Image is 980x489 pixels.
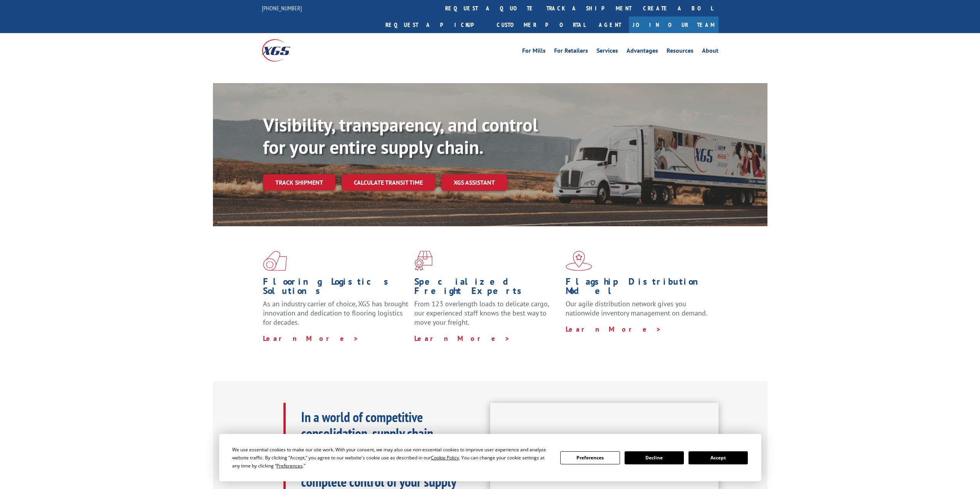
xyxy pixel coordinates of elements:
div: We use essential cookies to make our site work. With your consent, we may also use non-essential ... [232,446,551,470]
span: Preferences [276,462,303,469]
a: About [702,48,719,56]
img: xgs-icon-focused-on-flooring-red [414,251,432,271]
h1: Specialized Freight Experts [414,277,560,299]
b: Visibility, transparency, and control for your entire supply chain. [263,113,538,159]
a: Customer Portal [491,17,591,33]
span: As an industry carrier of choice, XGS has brought innovation and dedication to flooring logistics... [263,299,408,327]
a: Track shipment [263,174,335,190]
img: xgs-icon-total-supply-chain-intelligence-red [263,251,287,271]
img: xgs-icon-flagship-distribution-model-red [566,251,592,271]
a: Learn More > [566,325,662,334]
a: Calculate transit time [342,174,435,191]
button: Accept [689,451,748,464]
h1: Flagship Distribution Model [566,277,711,299]
span: Our agile distribution network gives you nationwide inventory management on demand. [566,299,707,317]
a: Agent [591,17,629,33]
button: Preferences [560,451,620,464]
a: Services [596,48,618,56]
a: [PHONE_NUMBER] [262,4,302,12]
h1: Flooring Logistics Solutions [263,277,409,299]
a: Learn More > [414,334,510,343]
a: For Mills [522,48,546,56]
a: Join Our Team [629,17,719,33]
button: Decline [625,451,684,464]
a: Advantages [627,48,658,56]
a: Learn More > [263,334,359,343]
p: From 123 overlength loads to delicate cargo, our experienced staff knows the best way to move you... [414,299,560,334]
div: Cookie Consent Prompt [219,434,761,481]
a: For Retailers [554,48,588,56]
a: XGS ASSISTANT [441,174,507,191]
span: Cookie Policy [431,454,459,461]
a: Request a pickup [380,17,491,33]
a: Resources [667,48,694,56]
